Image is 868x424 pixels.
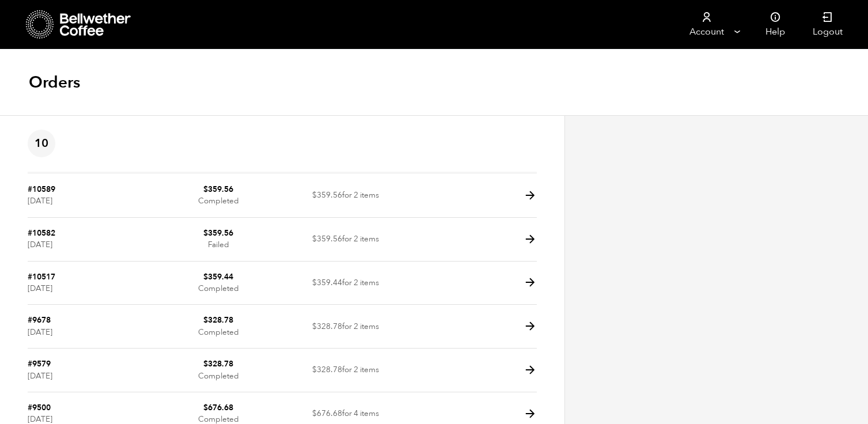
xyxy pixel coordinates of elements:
time: [DATE] [28,327,52,338]
a: #10582 [28,228,55,238]
bdi: 359.56 [203,184,233,195]
td: Completed [155,174,282,218]
td: for 2 items [282,218,410,262]
span: $ [203,402,208,413]
time: [DATE] [28,195,52,206]
a: #9678 [28,315,51,325]
td: Completed [155,349,282,392]
span: 359.56 [312,233,342,244]
span: $ [203,184,208,195]
span: 328.78 [312,321,342,332]
span: $ [203,271,208,282]
span: $ [312,277,317,288]
span: $ [312,321,317,332]
a: #9500 [28,402,51,413]
bdi: 328.78 [203,358,233,369]
td: Failed [155,218,282,262]
span: $ [312,190,317,200]
h1: Orders [29,72,80,93]
span: 10 [28,130,55,157]
time: [DATE] [28,239,52,250]
a: #10517 [28,271,55,282]
span: 328.78 [312,364,342,375]
td: for 2 items [282,349,410,392]
time: [DATE] [28,370,52,381]
bdi: 676.68 [203,402,233,413]
td: Completed [155,262,282,305]
td: for 2 items [282,305,410,349]
td: for 2 items [282,174,410,218]
bdi: 328.78 [203,315,233,325]
bdi: 359.44 [203,271,233,282]
span: $ [312,233,317,244]
a: #10589 [28,184,55,195]
span: 359.56 [312,190,342,200]
span: $ [203,228,208,238]
span: 676.68 [312,408,342,419]
span: $ [312,364,317,375]
td: for 2 items [282,262,410,305]
td: Completed [155,305,282,349]
span: 359.44 [312,277,342,288]
a: #9579 [28,358,51,369]
bdi: 359.56 [203,228,233,238]
span: $ [203,358,208,369]
span: $ [203,315,208,325]
span: $ [312,408,317,419]
time: [DATE] [28,283,52,294]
